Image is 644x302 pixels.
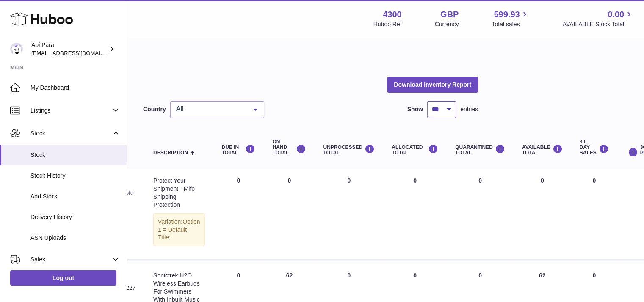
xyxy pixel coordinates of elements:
[383,9,402,20] strong: 4300
[30,234,120,242] span: ASN Uploads
[478,177,482,184] span: 0
[387,77,478,92] button: Download Inventory Report
[174,105,247,113] span: All
[153,177,205,209] div: Protect Your Shipment - Mifo Shipping Protection
[30,192,120,200] span: Add Stock
[494,9,520,20] span: 599.93
[514,168,571,259] td: 0
[407,105,423,113] label: Show
[30,151,120,159] span: Stock
[30,172,120,180] span: Stock History
[30,255,111,264] span: Sales
[492,9,529,28] a: 599.93 Total sales
[30,84,120,92] span: My Dashboard
[580,139,609,156] div: 30 DAY SALES
[455,144,505,156] div: QUARANTINED Total
[608,9,624,20] span: 0.00
[158,218,200,241] span: Option 1 = Default Title;
[221,144,255,156] div: DUE IN TOTAL
[213,168,264,259] td: 0
[264,168,315,259] td: 0
[323,144,375,156] div: UNPROCESSED Total
[383,168,447,259] td: 0
[522,144,563,156] div: AVAILABLE Total
[562,9,634,28] a: 0.00 AVAILABLE Stock Total
[31,41,108,57] div: Abi Para
[143,105,166,113] label: Country
[392,144,438,156] div: ALLOCATED Total
[440,9,459,20] strong: GBP
[373,20,402,28] div: Huboo Ref
[31,49,124,56] span: [EMAIL_ADDRESS][DOMAIN_NAME]
[435,20,459,28] div: Currency
[315,168,383,259] td: 0
[30,213,120,221] span: Delivery History
[492,20,529,28] span: Total sales
[571,168,617,259] td: 0
[478,272,482,279] span: 0
[272,139,306,156] div: ON HAND Total
[562,20,634,28] span: AVAILABLE Stock Total
[153,213,205,247] div: Variation:
[10,270,116,286] a: Log out
[30,129,111,137] span: Stock
[153,150,188,156] span: Description
[10,43,23,55] img: Abi@mifo.co.uk
[460,105,478,113] span: entries
[30,107,111,115] span: Listings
